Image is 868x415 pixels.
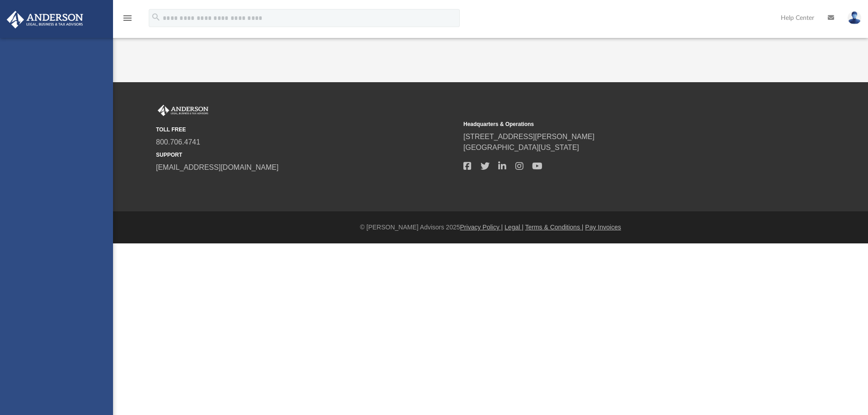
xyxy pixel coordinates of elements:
a: Pay Invoices [585,224,621,231]
i: search [151,12,161,22]
i: menu [122,13,133,23]
a: 800.706.4741 [156,138,200,146]
small: SUPPORT [156,151,457,159]
a: Legal | [505,224,524,231]
a: [GEOGRAPHIC_DATA][US_STATE] [463,144,579,151]
small: Headquarters & Operations [463,120,764,128]
a: Terms & Conditions | [525,224,584,231]
div: © [PERSON_NAME] Advisors 2025 [113,223,868,232]
a: [EMAIL_ADDRESS][DOMAIN_NAME] [156,163,278,171]
a: [STREET_ADDRESS][PERSON_NAME] [463,133,594,140]
img: Anderson Advisors Platinum Portal [156,105,210,117]
a: menu [122,17,133,23]
a: Privacy Policy | [460,224,503,231]
img: User Pic [848,11,861,24]
img: Anderson Advisors Platinum Portal [4,11,86,28]
small: TOLL FREE [156,126,457,134]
